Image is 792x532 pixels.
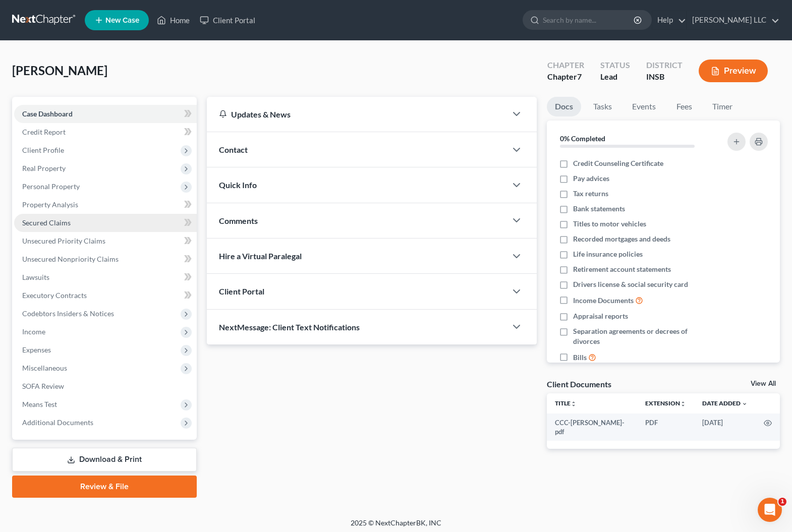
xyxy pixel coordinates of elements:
[14,377,197,395] a: SOFA Review
[600,71,630,83] div: Lead
[14,250,197,268] a: Unsecured Nonpriority Claims
[646,60,683,71] div: District
[573,264,671,274] span: Retirement account statements
[22,327,45,336] span: Income
[22,382,64,390] span: SOFA Review
[585,97,620,116] a: Tasks
[758,498,782,522] iframe: Intercom live chat
[547,379,611,389] div: Client Documents
[547,71,584,83] div: Chapter
[624,97,664,116] a: Events
[742,401,748,407] i: expand_more
[14,105,197,123] a: Case Dashboard
[573,189,608,199] span: Tax returns
[105,17,139,24] span: New Case
[699,60,768,82] button: Preview
[14,286,197,305] a: Executory Contracts
[195,11,260,29] a: Client Portal
[219,145,248,154] span: Contact
[687,11,779,29] a: [PERSON_NAME] LLC
[600,60,630,71] div: Status
[14,268,197,286] a: Lawsuits
[573,158,663,168] span: Credit Counseling Certificate
[702,399,748,407] a: Date Added expand_more
[547,413,637,441] td: CCC-[PERSON_NAME]-pdf
[573,352,587,363] span: Bills
[22,364,67,372] span: Miscellaneous
[22,309,114,318] span: Codebtors Insiders & Notices
[22,400,57,408] span: Means Test
[22,182,80,191] span: Personal Property
[645,399,686,407] a: Extensionunfold_more
[14,232,197,250] a: Unsecured Priority Claims
[646,71,683,83] div: INSB
[577,72,582,81] span: 7
[573,234,670,244] span: Recorded mortgages and deeds
[637,413,694,441] td: PDF
[573,295,634,306] span: Income Documents
[652,11,686,29] a: Help
[22,418,93,427] span: Additional Documents
[22,128,66,136] span: Credit Report
[12,448,197,471] a: Download & Print
[573,326,713,346] span: Separation agreements or decrees of divorces
[573,249,643,259] span: Life insurance policies
[14,196,197,214] a: Property Analysis
[560,134,605,143] strong: 0% Completed
[12,476,197,498] a: Review & File
[219,251,302,261] span: Hire a Virtual Paralegal
[573,311,628,321] span: Appraisal reports
[22,109,73,118] span: Case Dashboard
[547,60,584,71] div: Chapter
[22,255,119,263] span: Unsecured Nonpriority Claims
[704,97,741,116] a: Timer
[694,413,756,441] td: [DATE]
[22,218,71,227] span: Secured Claims
[573,173,609,184] span: Pay advices
[680,401,686,407] i: unfold_more
[571,401,577,407] i: unfold_more
[219,109,495,120] div: Updates & News
[219,322,360,332] span: NextMessage: Client Text Notifications
[14,123,197,141] a: Credit Report
[22,291,87,300] span: Executory Contracts
[219,286,264,296] span: Client Portal
[22,237,105,245] span: Unsecured Priority Claims
[751,380,776,387] a: View All
[22,345,51,354] span: Expenses
[543,11,635,29] input: Search by name...
[573,219,646,229] span: Titles to motor vehicles
[778,498,786,506] span: 1
[547,97,581,116] a: Docs
[152,11,195,29] a: Home
[573,279,688,289] span: Drivers license & social security card
[22,164,66,172] span: Real Property
[573,204,625,214] span: Bank statements
[668,97,700,116] a: Fees
[22,200,78,209] span: Property Analysis
[14,214,197,232] a: Secured Claims
[22,146,64,154] span: Client Profile
[219,180,257,190] span: Quick Info
[219,216,258,225] span: Comments
[22,273,49,281] span: Lawsuits
[555,399,577,407] a: Titleunfold_more
[12,63,107,78] span: [PERSON_NAME]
